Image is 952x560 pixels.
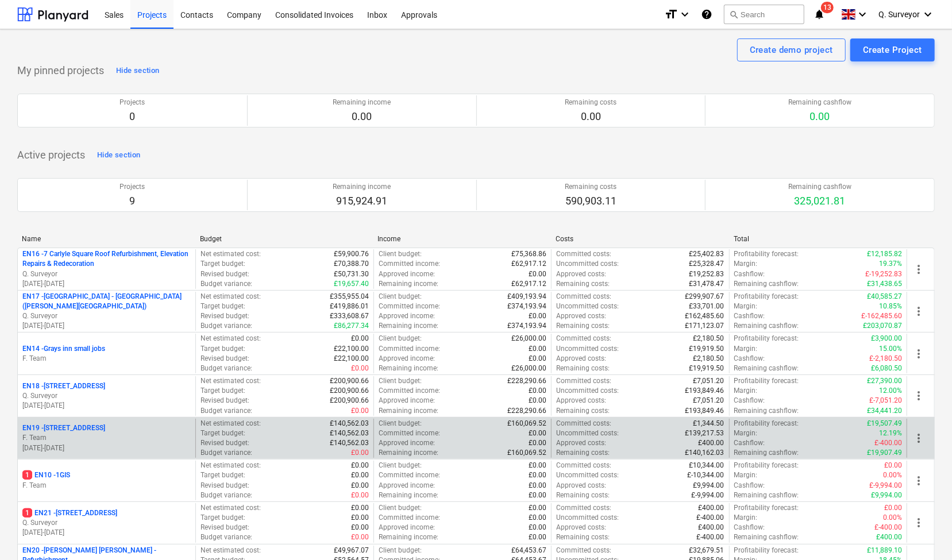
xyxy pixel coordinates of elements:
[685,428,724,438] p: £139,217.53
[379,503,422,513] p: Client budget :
[556,334,611,343] p: Committed costs :
[378,235,547,243] div: Income
[883,470,902,480] p: 0.00%
[556,438,606,448] p: Approved costs :
[685,321,724,331] p: £171,123.07
[379,364,438,373] p: Remaining income :
[201,344,245,354] p: Target budget :
[865,269,902,279] p: £-19,252.83
[334,259,369,269] p: £70,388.70
[693,396,724,405] p: £7,051.20
[22,470,191,490] div: 1EN10 -1GISF. Team
[201,279,252,289] p: Budget variance :
[693,354,724,364] p: £2,180.50
[511,249,546,259] p: £75,368.86
[912,516,926,530] span: more_vert
[734,302,758,311] p: Margin :
[22,249,191,289] div: EN16 -7 Carlyle Square Roof Refurbishment, Elevation Repairs & RedecorationQ. Surveyor[DATE]-[DATE]
[507,321,546,331] p: £374,193.94
[734,344,758,354] p: Margin :
[912,389,926,403] span: more_vert
[22,481,191,491] p: F. Team
[871,491,902,500] p: £9,994.00
[330,386,369,396] p: £200,900.66
[556,503,611,513] p: Committed costs :
[379,354,435,364] p: Approved income :
[734,354,765,364] p: Cashflow :
[689,364,724,373] p: £19,919.50
[22,508,32,517] span: 1
[734,259,758,269] p: Margin :
[330,311,369,321] p: £333,608.67
[556,461,611,470] p: Committed costs :
[556,364,610,373] p: Remaining costs :
[734,279,799,289] p: Remaining cashflow :
[867,376,902,386] p: £27,390.00
[565,194,616,208] p: 590,903.11
[201,481,249,491] p: Revised budget :
[734,438,765,448] p: Cashflow :
[734,311,765,321] p: Cashflow :
[22,518,191,528] p: Q. Surveyor
[556,354,606,364] p: Approved costs :
[664,7,678,21] i: format_size
[867,279,902,289] p: £31,438.65
[22,470,32,480] span: 1
[529,503,546,513] p: £0.00
[22,279,191,289] p: [DATE] - [DATE]
[22,344,105,354] p: EN14 - Grays inn small jobs
[379,279,438,289] p: Remaining income :
[379,311,435,321] p: Approved income :
[556,279,610,289] p: Remaining costs :
[556,513,619,523] p: Uncommitted costs :
[201,302,245,311] p: Target budget :
[689,259,724,269] p: £25,328.47
[874,523,902,532] p: £-400.00
[867,419,902,428] p: £19,507.49
[529,470,546,480] p: £0.00
[333,110,391,123] p: 0.00
[334,249,369,259] p: £59,900.76
[22,470,70,480] p: EN10 - 1GIS
[334,354,369,364] p: £22,100.00
[556,321,610,331] p: Remaining costs :
[351,481,369,491] p: £0.00
[869,396,902,405] p: £-7,051.20
[379,523,435,532] p: Approved income :
[351,503,369,513] p: £0.00
[200,235,369,243] div: Budget
[379,376,422,386] p: Client budget :
[529,386,546,396] p: £0.00
[379,448,438,458] p: Remaining income :
[693,334,724,343] p: £2,180.50
[511,334,546,343] p: £26,000.00
[529,438,546,448] p: £0.00
[556,235,724,243] div: Costs
[556,396,606,405] p: Approved costs :
[330,396,369,405] p: £200,900.66
[330,302,369,311] p: £419,886.01
[379,396,435,405] p: Approved income :
[869,481,902,491] p: £-9,994.00
[750,43,833,57] div: Create demo project
[814,7,825,21] i: notifications
[879,428,902,438] p: 12.19%
[565,98,616,107] p: Remaining costs
[22,354,191,364] p: F. Team
[22,292,191,331] div: EN17 -[GEOGRAPHIC_DATA] - [GEOGRAPHIC_DATA] ([PERSON_NAME][GEOGRAPHIC_DATA])Q. Surveyor[DATE]-[DATE]
[379,334,422,343] p: Client budget :
[734,419,799,428] p: Profitability forecast :
[507,419,546,428] p: £160,069.52
[734,513,758,523] p: Margin :
[201,311,249,321] p: Revised budget :
[734,292,799,302] p: Profitability forecast :
[734,503,799,513] p: Profitability forecast :
[685,386,724,396] p: £193,849.46
[678,7,692,21] i: keyboard_arrow_down
[22,321,191,331] p: [DATE] - [DATE]
[734,491,799,500] p: Remaining cashflow :
[22,508,117,518] p: EN21 - [STREET_ADDRESS]
[201,419,261,428] p: Net estimated cost :
[863,321,902,331] p: £203,070.87
[379,259,440,269] p: Committed income :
